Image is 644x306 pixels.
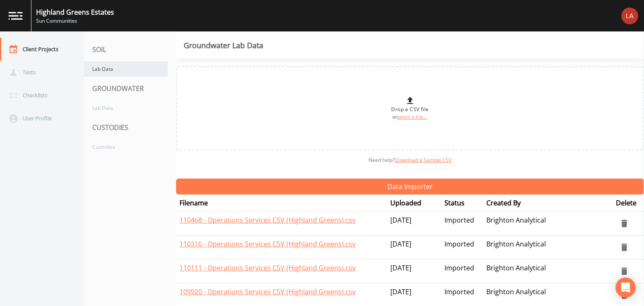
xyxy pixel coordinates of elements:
[387,259,441,283] td: [DATE]
[483,236,613,259] td: Brighton Analytical
[395,156,452,163] a: Download a Sample CSV
[616,215,633,232] button: delete
[179,215,356,225] a: 110468 - Operations Services CSV (Highland Greens).csv
[387,194,441,212] th: Uploaded
[184,42,263,49] div: Groundwater Lab Data
[621,8,638,24] img: bd2ccfa184a129701e0c260bc3a09f9b
[392,114,428,120] small: or
[387,236,441,259] td: [DATE]
[8,12,23,20] img: logo
[387,212,441,236] td: [DATE]
[615,277,636,298] div: Open Intercom Messenger
[84,100,168,116] a: Lab Data
[441,212,483,236] td: Imported
[179,239,356,249] a: 110316 - Operations Services CSV (Highland Greens).csv
[84,116,176,139] div: CUSTODIES
[84,77,176,100] div: GROUNDWATER
[441,259,483,283] td: Imported
[84,38,176,61] div: SOIL
[84,61,168,77] a: Lab Data
[483,194,613,212] th: Created By
[369,156,452,163] span: Need help?
[179,287,356,296] a: 109920 - Operations Services CSV (Highland Greens).csv
[483,259,613,283] td: Brighton Analytical
[616,263,633,280] button: delete
[176,179,644,194] button: Data Importer
[179,263,356,272] a: 110111 - Operations Services CSV (Highland Greens).csv
[176,194,387,212] th: Filename
[36,7,114,17] div: Highland Greens Estates
[397,114,428,120] a: select a file...
[84,139,168,155] a: Custodies
[441,236,483,259] td: Imported
[391,96,428,121] div: Drop a CSV file
[441,194,483,212] th: Status
[483,212,613,236] td: Brighton Analytical
[613,194,644,212] th: Delete
[36,17,114,25] div: Sun Communities
[616,239,633,256] button: delete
